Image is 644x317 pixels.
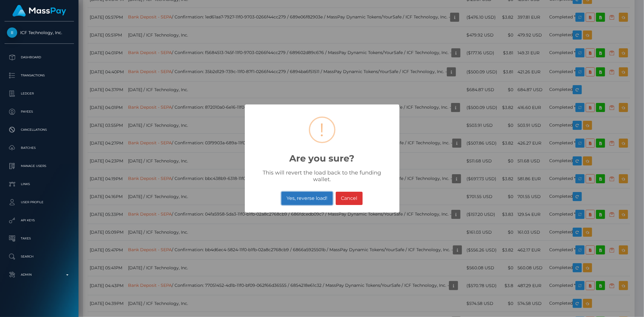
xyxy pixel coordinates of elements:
p: Ledger [7,89,72,98]
p: Search [7,252,72,261]
img: ICF Technology, Inc. [7,27,17,38]
div: This will revert the load back to the funding wallet. [245,164,399,184]
p: Cancellations [7,125,72,134]
p: Admin [7,270,72,279]
p: Taxes [7,234,72,243]
button: Cancel [336,192,363,205]
p: User Profile [7,198,72,207]
div: ! [320,118,325,142]
button: Yes, reverse load! [281,192,333,205]
h2: Are you sure? [245,146,399,164]
img: MassPay Logo [12,5,66,17]
p: Manage Users [7,162,72,171]
p: Links [7,180,72,189]
p: API Keys [7,216,72,225]
p: Batches [7,143,72,152]
p: Dashboard [7,53,72,62]
p: Payees [7,107,72,116]
span: ICF Technology, Inc. [5,30,74,35]
p: Transactions [7,71,72,80]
